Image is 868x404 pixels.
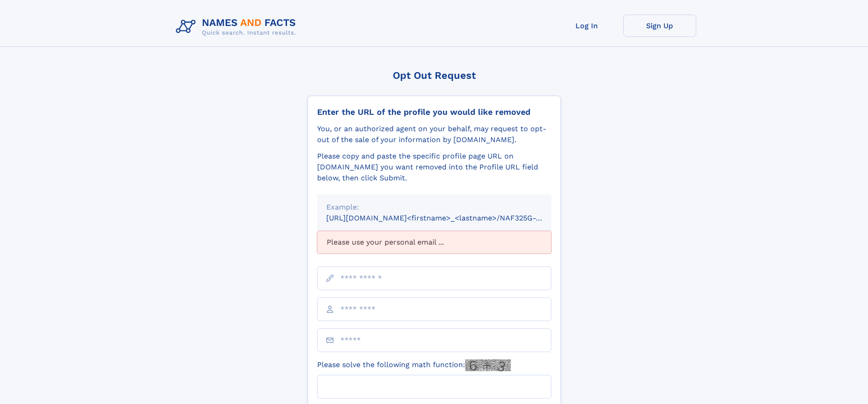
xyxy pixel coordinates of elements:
label: Please solve the following math function: [317,359,511,371]
small: [URL][DOMAIN_NAME]<firstname>_<lastname>/NAF325G-xxxxxxxx [326,214,569,222]
div: You, or an authorized agent on your behalf, may request to opt-out of the sale of your informatio... [317,123,551,145]
div: Please copy and paste the specific profile page URL on [DOMAIN_NAME] you want removed into the Pr... [317,151,551,184]
img: Logo Names and Facts [172,15,303,39]
div: Opt Out Request [308,70,561,81]
a: Log In [550,15,623,37]
div: Example: [326,202,542,213]
div: Enter the URL of the profile you would like removed [317,107,551,117]
a: Sign Up [623,15,696,37]
div: Please use your personal email ... [317,231,551,254]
